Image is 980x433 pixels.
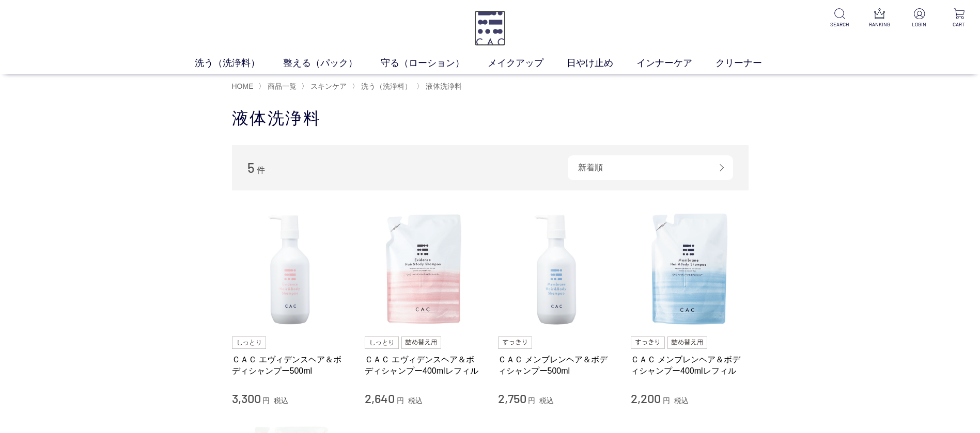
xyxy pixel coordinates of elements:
[867,8,892,28] a: RANKING
[308,82,347,90] a: スキンケア
[567,56,636,70] a: 日やけ止め
[827,21,852,28] p: SEARCH
[258,82,299,91] li: 〉
[498,391,526,406] span: 2,750
[361,82,412,90] span: 洗う（洗浄料）
[247,159,255,175] span: 5
[262,396,270,405] span: 円
[498,211,616,329] img: ＣＡＣ メンブレンヘア＆ボディシャンプー500ml
[674,396,689,405] span: 税込
[365,354,483,376] a: ＣＡＣ エヴィデンスヘア＆ボディシャンプー400mlレフィル
[488,56,567,70] a: メイクアップ
[528,396,535,405] span: 円
[867,21,892,28] p: RANKING
[424,82,462,90] a: 液体洗浄料
[827,8,852,28] a: SEARCH
[474,10,506,46] img: logo
[663,396,670,405] span: 円
[232,107,749,130] h1: 液体洗浄料
[381,56,488,70] a: 守る（ローション）
[416,82,464,91] li: 〉
[631,391,661,406] span: 2,200
[283,56,381,70] a: 整える（パック）
[631,211,749,329] img: ＣＡＣ メンブレンヘア＆ボディシャンプー400mlレフィル
[365,336,399,349] img: しっとり
[274,396,288,405] span: 税込
[352,82,414,91] li: 〉
[310,82,347,90] span: スキンケア
[631,354,749,376] a: ＣＡＣ メンブレンヘア＆ボディシャンプー400mlレフィル
[946,21,972,28] p: CART
[907,21,932,28] p: LOGIN
[365,211,483,329] img: ＣＡＣ エヴィデンスヘア＆ボディシャンプー400mlレフィル
[268,82,297,90] span: 商品一覧
[266,82,297,90] a: 商品一覧
[232,391,261,406] span: 3,300
[232,82,254,90] a: HOME
[408,396,423,405] span: 税込
[359,82,412,90] a: 洗う（洗浄料）
[907,8,932,28] a: LOGIN
[426,82,462,90] span: 液体洗浄料
[195,56,283,70] a: 洗う（洗浄料）
[631,336,665,349] img: すっきり
[232,211,350,329] img: ＣＡＣ エヴィデンスヘア＆ボディシャンプー500ml
[401,336,441,349] img: 詰め替え用
[715,56,785,70] a: クリーナー
[946,8,972,28] a: CART
[365,391,395,406] span: 2,640
[498,354,616,376] a: ＣＡＣ メンブレンヘア＆ボディシャンプー500ml
[498,336,532,349] img: すっきり
[539,396,554,405] span: 税込
[568,155,733,180] div: 新着順
[397,396,404,405] span: 円
[301,82,349,91] li: 〉
[232,336,266,349] img: しっとり
[257,166,265,174] span: 件
[667,336,707,349] img: 詰め替え用
[232,354,350,376] a: ＣＡＣ エヴィデンスヘア＆ボディシャンプー500ml
[636,56,715,70] a: インナーケア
